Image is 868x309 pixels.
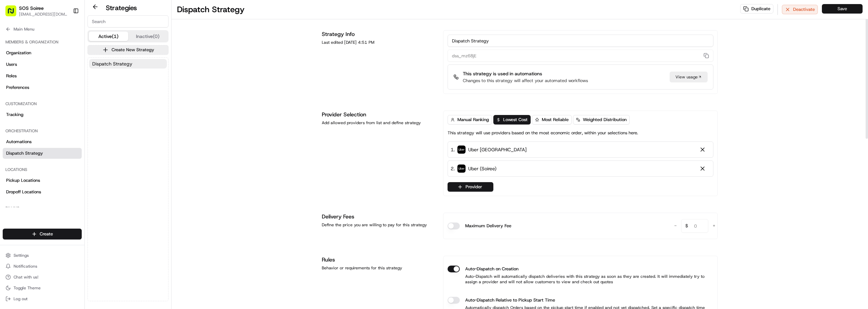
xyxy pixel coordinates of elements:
h1: Provider Selection [322,111,435,119]
a: Organization [3,47,82,58]
div: Customization [3,98,82,109]
img: Nash [7,7,20,20]
button: Settings [3,251,82,260]
img: 1736555255976-a54dd68f-1ca7-489b-9aae-adbdc363a1c4 [7,65,19,77]
span: Pickup Locations [6,177,40,184]
button: Toggle Theme [3,283,82,293]
a: Dropoff Locations [3,187,82,197]
div: Start new chat [23,65,111,72]
button: Active (1) [89,32,128,41]
h1: Dispatch Strategy [177,4,244,15]
a: Users [3,59,82,70]
a: Powered byPylon [48,150,82,155]
button: SOS Soiree[EMAIL_ADDRESS][DOMAIN_NAME] [3,3,70,19]
a: Tracking [3,109,82,120]
div: Members & Organization [3,37,82,47]
button: Chat with us! [3,272,82,282]
span: Notifications [14,264,37,269]
label: Auto-Dispatch Relative to Pickup Start Time [465,297,555,304]
div: Billing [3,203,82,214]
p: This strategy will use providers based on the most economic order, within your selections here. [448,130,638,136]
div: Past conversations [7,88,43,94]
button: Lowest Cost [493,115,531,124]
input: Clear [18,44,112,51]
span: Uber (Soiree) [468,165,496,172]
button: Inactive (0) [128,32,167,41]
span: Most Reliable [542,117,569,123]
span: Dropoff Locations [6,189,41,195]
h2: Strategies [106,3,137,13]
button: Most Reliable [532,115,572,124]
button: Save [822,4,863,14]
button: Main Menu [3,24,82,34]
p: Auto-Dispatch will automatically dispatch deliveries with this strategy as soon as they are creat... [448,274,713,285]
div: 📗 [7,134,12,139]
span: Regen Pajulas [21,105,50,111]
img: uber-new-logo.jpeg [457,165,466,173]
span: 9 févr. [55,105,67,111]
h1: Delivery Fees [322,213,435,221]
div: Add allowed providers from list and define strategy [322,120,435,125]
button: Provider [448,182,493,192]
h1: Rules [322,256,435,264]
span: $ [683,220,691,234]
a: 💻API Documentation [55,131,112,143]
span: Lowest Cost [503,117,528,123]
span: • [51,105,53,111]
span: Toggle Theme [14,285,41,291]
span: Settings [14,253,29,258]
span: Dispatch Strategy [92,60,132,67]
span: Preferences [6,84,29,91]
button: Create [3,229,82,239]
div: Locations [3,164,82,175]
a: Pickup Locations [3,175,82,186]
span: Uber [GEOGRAPHIC_DATA] [468,146,527,153]
p: Welcome 👋 [7,27,123,38]
button: [EMAIL_ADDRESS][DOMAIN_NAME] [19,12,67,17]
a: Automations [3,136,82,147]
a: Preferences [3,82,82,93]
span: Knowledge Base [14,133,52,140]
span: Pylon [67,150,82,155]
span: Roles [6,73,17,79]
button: Deactivate [782,5,818,14]
img: 1736555255976-a54dd68f-1ca7-489b-9aae-adbdc363a1c4 [14,105,19,111]
a: Roles [3,71,82,81]
div: Orchestration [3,125,82,136]
span: API Documentation [64,133,109,140]
button: Dispatch Strategy [89,59,167,69]
div: We're available if you need us! [23,72,86,77]
a: View usage [670,72,708,82]
span: Create [40,231,53,237]
span: Main Menu [14,26,34,32]
button: See all [105,87,123,95]
button: Start new chat [115,67,123,75]
img: Regen Pajulas [7,99,18,110]
button: Duplicate [740,4,773,14]
button: SOS Soiree [19,5,44,12]
button: Create New Strategy [87,45,169,55]
h1: Strategy Info [322,30,435,38]
span: Dispatch Strategy [6,150,43,156]
label: Auto-Dispatch on Creation [465,266,518,272]
span: Users [6,61,17,67]
button: Weighted Distribution [573,115,630,124]
div: Define the price you are willing to pay for this strategy [322,222,435,228]
p: This strategy is used in automations [463,70,588,77]
span: Log out [14,296,27,302]
div: Last edited [DATE] 4:51 PM [322,40,435,45]
span: Automations [6,139,32,145]
button: Manual Ranking [448,115,492,124]
span: Manual Ranking [457,117,489,123]
div: Behavior or requirements for this strategy [322,265,435,271]
button: Notifications [3,262,82,271]
button: Log out [3,294,82,304]
div: 2 . [451,165,496,172]
span: Organization [6,50,31,56]
span: Chat with us! [14,274,38,280]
